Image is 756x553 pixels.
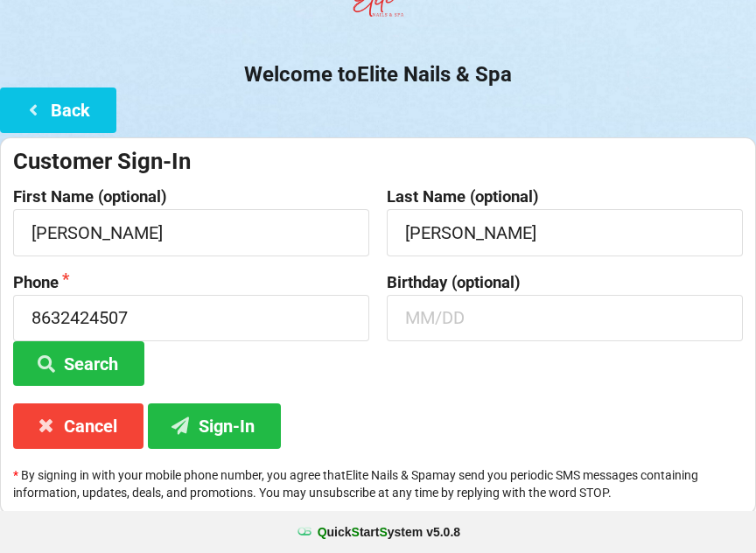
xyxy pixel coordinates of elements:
label: Birthday (optional) [387,274,743,291]
span: Q [318,525,327,539]
p: By signing in with your mobile phone number, you agree that Elite Nails & Spa may send you period... [13,466,743,501]
b: uick tart ystem v 5.0.8 [318,523,460,541]
label: Last Name (optional) [387,188,743,206]
label: First Name (optional) [13,188,369,206]
label: Phone [13,274,369,291]
img: favicon.ico [296,523,313,541]
input: 1234567890 [13,295,369,341]
button: Sign-In [148,403,281,448]
button: Cancel [13,403,143,448]
input: First Name [13,209,369,255]
input: MM/DD [387,295,743,341]
input: Last Name [387,209,743,255]
span: S [379,525,387,539]
button: Search [13,341,144,386]
span: S [352,525,360,539]
div: Customer Sign-In [13,147,743,176]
